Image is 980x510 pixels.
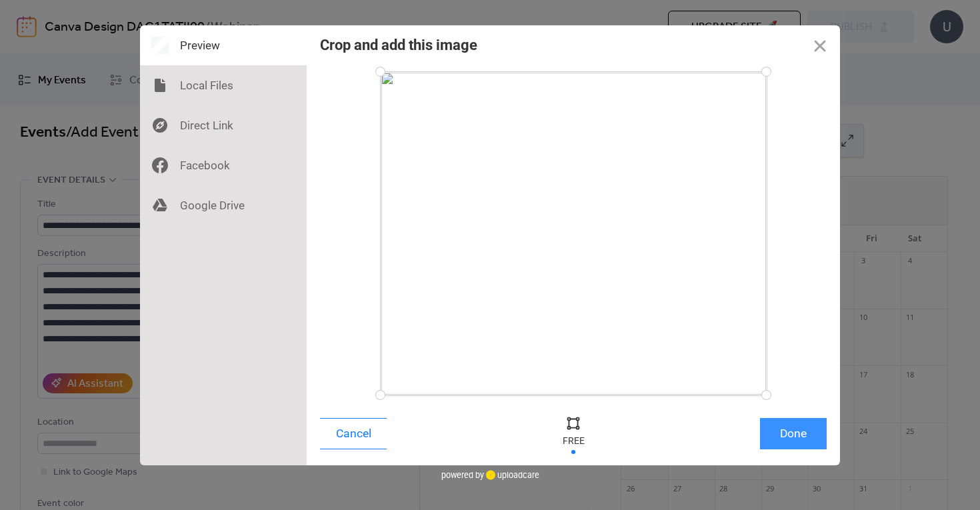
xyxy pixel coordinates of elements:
[140,145,307,185] div: Facebook
[484,470,539,480] a: uploadcare
[140,25,307,65] div: Preview
[441,465,539,485] div: powered by
[140,65,307,105] div: Local Files
[760,418,827,449] button: Done
[140,105,307,145] div: Direct Link
[800,25,840,65] button: Close
[320,418,387,449] button: Cancel
[320,37,477,53] div: Crop and add this image
[140,185,307,225] div: Google Drive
